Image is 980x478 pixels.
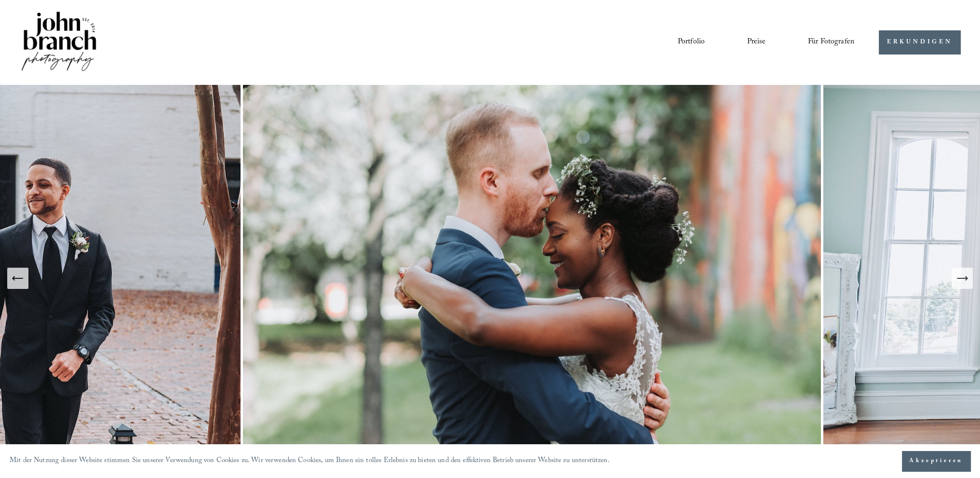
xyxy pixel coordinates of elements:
font: Portfolio [678,36,705,49]
font: Akzeptieren [909,456,963,466]
a: Portfolio [678,34,705,51]
img: John Branch IV Fotografie [20,10,98,75]
button: Nächste Folie [952,268,973,289]
button: Vorherige Folie [7,268,28,289]
button: Akzeptieren [902,451,970,471]
font: Für Fotografen [808,36,854,49]
a: Ordner-Dropdown [808,34,854,51]
font: Mit der Nutzung dieser Website stimmen Sie unserer Verwendung von Cookies zu. Wir verwenden Cooki... [10,455,610,467]
font: ERKUNDIGEN [887,38,953,47]
img: Hochzeitsfotograf in Raleigh [243,85,823,472]
a: ERKUNDIGEN [879,30,961,54]
font: Preise [747,36,765,49]
a: Preise [747,34,765,51]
